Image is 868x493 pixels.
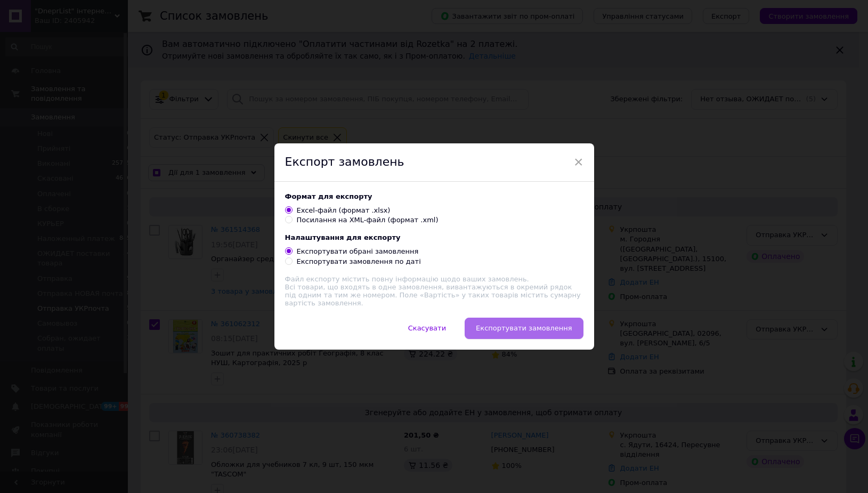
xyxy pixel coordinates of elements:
div: Файл експорту містить повну інформацію щодо ваших замовлень. [285,275,583,283]
span: Скасувати [408,324,446,332]
div: Налаштування для експорту [285,233,583,241]
div: Експортувати обрані замовлення [297,247,419,256]
span: Експортувати замовлення [476,324,572,332]
div: Всі товари, що входять в одне замовлення, вивантажуються в окремий рядок під одним та тим же номе... [285,275,583,307]
button: Експортувати замовлення [465,318,583,339]
div: Excel-файл (формат .xlsx) [297,206,391,215]
div: Посилання на XML-файл (формат .xml) [297,215,439,225]
div: Експорт замовлень [274,143,594,182]
div: Експортувати замовлення по даті [297,257,421,266]
span: × [574,153,583,171]
button: Скасувати [397,318,457,339]
div: Формат для експорту [285,192,583,200]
